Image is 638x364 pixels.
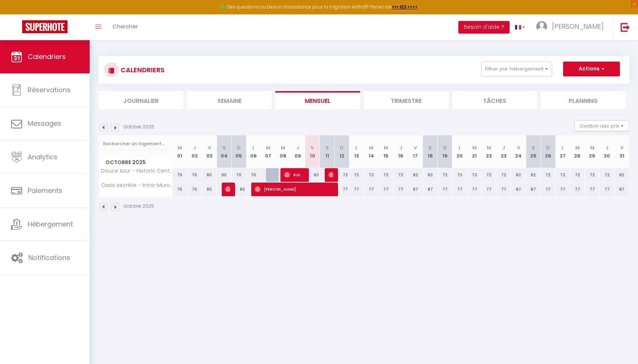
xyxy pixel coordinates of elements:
[349,183,364,196] div: 77
[438,168,452,182] div: 72
[428,144,432,151] abbr: S
[526,135,541,168] th: 25
[555,135,570,168] th: 27
[393,135,408,168] th: 16
[28,119,61,128] span: Messages
[28,219,73,229] span: Hébergement
[28,253,70,262] span: Notifications
[202,168,217,182] div: 80
[392,4,418,10] a: >>> ICI <<<<
[408,168,423,182] div: 82
[119,62,165,78] h3: CALENDRIERS
[482,135,497,168] th: 22
[334,183,349,196] div: 77
[217,168,231,182] div: 90
[585,168,600,182] div: 72
[467,135,482,168] th: 21
[28,85,70,94] span: Réservations
[349,168,364,182] div: 72
[202,183,217,196] div: 80
[28,186,62,195] span: Paiements
[231,168,246,182] div: 70
[208,144,211,151] abbr: V
[252,144,255,151] abbr: L
[305,168,320,182] div: 60
[355,144,358,151] abbr: L
[423,168,438,182] div: 82
[496,135,511,168] th: 23
[555,168,570,182] div: 72
[443,144,447,151] abbr: D
[408,183,423,196] div: 87
[600,168,614,182] div: 72
[202,135,217,168] th: 03
[225,182,230,196] span: [PERSON_NAME]
[620,144,624,151] abbr: V
[532,144,535,151] abbr: S
[284,168,304,182] span: Ralhane Bya
[223,144,226,151] abbr: S
[177,144,182,151] abbr: M
[399,144,402,151] abbr: J
[482,168,497,182] div: 72
[452,135,467,168] th: 20
[100,183,174,188] span: Oasis secrète - Intra-Muros - Douceur
[590,144,594,151] abbr: M
[414,144,417,151] abbr: V
[511,183,526,196] div: 87
[100,168,174,174] span: Douce Azur - Historic Center - Cozy - Peaceful
[124,203,154,210] p: Octobre 2025
[606,144,608,151] abbr: J
[384,144,388,151] abbr: M
[237,144,241,151] abbr: D
[22,20,68,33] img: Super Booking
[305,135,320,168] th: 10
[614,135,629,168] th: 31
[28,52,66,61] span: Calendriers
[334,135,349,168] th: 12
[408,135,423,168] th: 17
[452,168,467,182] div: 72
[536,21,547,32] img: ...
[364,135,379,168] th: 14
[246,135,261,168] th: 06
[340,144,344,151] abbr: D
[600,135,614,168] th: 30
[526,183,541,196] div: 87
[562,144,564,151] abbr: L
[511,168,526,182] div: 82
[614,183,629,196] div: 87
[546,144,550,151] abbr: D
[502,144,505,151] abbr: J
[276,135,290,168] th: 08
[472,144,477,151] abbr: M
[541,168,555,182] div: 72
[364,183,379,196] div: 77
[600,183,614,196] div: 77
[349,135,364,168] th: 13
[187,135,202,168] th: 02
[496,168,511,182] div: 72
[124,124,154,131] p: Octobre 2025
[452,91,537,109] li: Tâches
[563,62,620,76] button: Actions
[585,135,600,168] th: 29
[481,62,552,76] button: Filtrer par hébergement
[526,168,541,182] div: 82
[364,91,449,109] li: Trimestre
[107,14,144,40] a: Chercher
[217,135,231,168] th: 04
[193,144,196,151] abbr: J
[328,168,333,182] span: [PERSON_NAME]
[531,14,613,40] a: ... [PERSON_NAME]
[541,91,625,109] li: Planning
[570,183,585,196] div: 77
[541,135,555,168] th: 26
[369,144,373,151] abbr: M
[334,168,349,182] div: 72
[459,144,461,151] abbr: L
[393,183,408,196] div: 77
[379,183,393,196] div: 77
[517,144,520,151] abbr: V
[379,135,393,168] th: 15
